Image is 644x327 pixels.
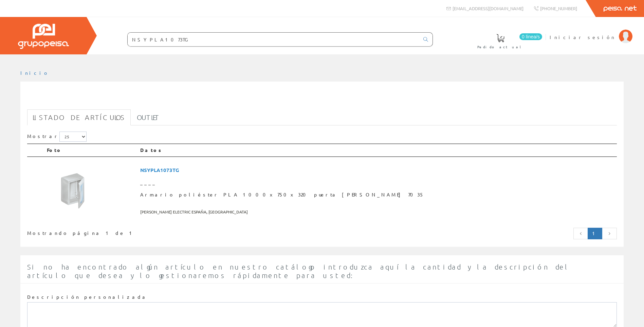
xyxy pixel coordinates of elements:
span: [PHONE_NUMBER] [540,5,577,11]
a: Página siguiente [602,228,617,239]
span: ____ [140,176,614,189]
img: Grupo Peisa [18,24,69,49]
span: Pedido actual [477,44,523,50]
th: Datos [137,144,617,157]
span: NSYPLA1073TG [140,164,614,176]
h1: NSYPLA1073TG [27,92,617,106]
span: Iniciar sesión [550,34,615,40]
span: 0 línea/s [519,33,542,40]
select: Mostrar [59,132,87,142]
a: Listado de artículos [27,109,131,125]
a: Página anterior [573,228,588,239]
div: Mostrando página 1 de 1 [27,227,267,237]
a: Inicio [20,70,49,76]
img: Foto artículo Armario poliéster PLA 1000x750x320 puerta vidrio 7035 (150x150) [47,164,98,215]
th: Foto [44,144,137,157]
input: Buscar ... [128,33,419,46]
span: Armario poliéster PLA 1000x750x320 puerta [PERSON_NAME] 7035 [140,189,614,201]
label: Descripción personalizada [27,294,148,300]
label: Mostrar [27,132,87,142]
span: [PERSON_NAME] ELECTRIC ESPAÑA, [GEOGRAPHIC_DATA] [140,206,614,218]
a: Outlet [131,109,165,125]
span: Si no ha encontrado algún artículo en nuestro catálogo introduzca aquí la cantidad y la descripci... [27,263,571,279]
a: Iniciar sesión [550,28,632,35]
span: [EMAIL_ADDRESS][DOMAIN_NAME] [453,5,523,11]
a: Página actual [588,228,602,239]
